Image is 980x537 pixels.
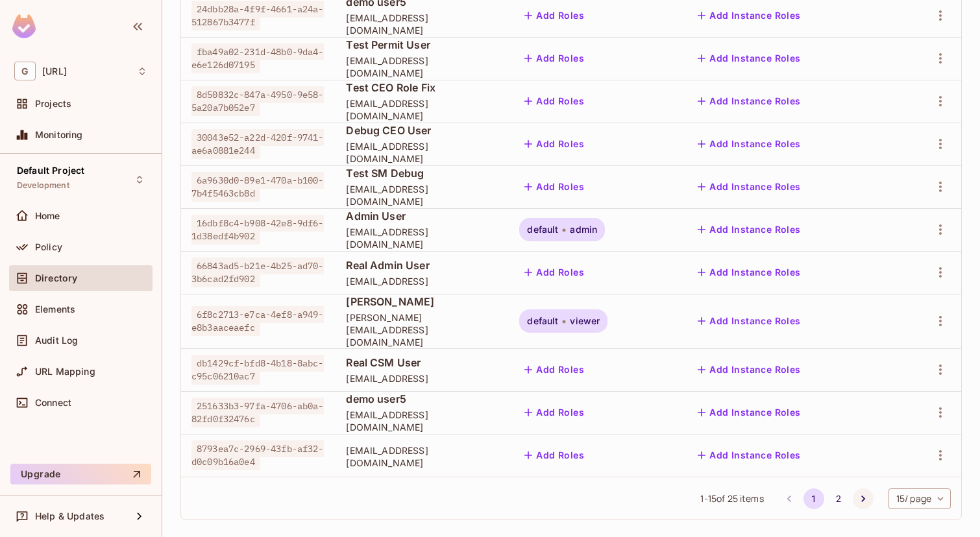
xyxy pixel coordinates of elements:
span: [EMAIL_ADDRESS][DOMAIN_NAME] [346,226,498,250]
span: Debug CEO User [346,123,498,137]
button: Add Roles [519,91,589,112]
img: SReyMgAAAABJRU5ErkJggg== [12,14,36,38]
span: URL Mapping [35,366,95,377]
span: [EMAIL_ADDRESS][DOMAIN_NAME] [346,409,498,433]
span: Default Project [17,165,84,176]
span: 16dbf8c4-b908-42e8-9df6-1d38edf4b902 [191,215,324,245]
span: fba49a02-231d-48b0-9da4-e6e126d07195 [191,43,324,73]
span: [PERSON_NAME] [346,294,498,309]
span: 6a9630d0-89e1-470a-b100-7b4f5463cb8d [191,172,324,202]
span: default [527,316,558,326]
button: Add Roles [519,359,589,380]
span: Home [35,211,60,221]
span: 6f8c2713-e7ca-4ef8-a949-e8b3aaceaefc [191,306,324,336]
span: Test Permit User [346,38,498,52]
nav: pagination navigation [777,488,876,509]
span: Development [17,180,69,191]
span: 30043e52-a22d-420f-9741-ae6a0881e244 [191,129,324,159]
span: 1 - 15 of 25 items [700,492,763,506]
button: Add Instance Roles [692,5,805,26]
span: Admin User [346,209,498,223]
span: [EMAIL_ADDRESS][DOMAIN_NAME] [346,97,498,122]
span: Test SM Debug [346,166,498,180]
span: Help & Updates [35,511,104,521]
span: [EMAIL_ADDRESS][DOMAIN_NAME] [346,12,498,36]
span: admin [570,224,597,235]
span: Audit Log [35,335,78,346]
button: Add Instance Roles [692,91,805,112]
span: Directory [35,273,77,283]
span: Workspace: genworx.ai [42,66,67,77]
span: Monitoring [35,130,83,140]
span: Test CEO Role Fix [346,80,498,95]
button: Add Instance Roles [692,359,805,380]
button: Add Roles [519,48,589,69]
button: Go to next page [853,488,874,509]
span: Elements [35,304,75,315]
button: Add Instance Roles [692,402,805,423]
span: Projects [35,99,71,109]
button: Add Roles [519,445,589,466]
button: Add Roles [519,262,589,283]
span: [EMAIL_ADDRESS][DOMAIN_NAME] [346,140,498,165]
div: 15 / page [888,488,951,509]
button: Add Instance Roles [692,262,805,283]
span: Real Admin User [346,258,498,272]
span: [EMAIL_ADDRESS][DOMAIN_NAME] [346,183,498,208]
button: Add Roles [519,402,589,423]
span: [EMAIL_ADDRESS] [346,372,498,385]
button: page 1 [803,488,824,509]
span: Real CSM User [346,355,498,370]
span: [EMAIL_ADDRESS] [346,275,498,287]
span: 24dbb28a-4f9f-4661-a24a-512867b3477f [191,1,324,30]
span: [EMAIL_ADDRESS][DOMAIN_NAME] [346,54,498,79]
button: Add Instance Roles [692,219,805,240]
button: Add Instance Roles [692,311,805,331]
span: db1429cf-bfd8-4b18-8abc-c95c06210ac7 [191,355,324,385]
span: default [527,224,558,235]
span: [PERSON_NAME][EMAIL_ADDRESS][DOMAIN_NAME] [346,311,498,348]
span: 8793ea7c-2969-43fb-af32-d0c09b16a0e4 [191,440,324,470]
button: Add Instance Roles [692,176,805,197]
button: Add Roles [519,134,589,154]
span: 66843ad5-b21e-4b25-ad70-3b6cad2fd902 [191,257,324,287]
button: Add Instance Roles [692,445,805,466]
span: [EMAIL_ADDRESS][DOMAIN_NAME] [346,444,498,469]
button: Go to page 2 [828,488,849,509]
button: Add Roles [519,176,589,197]
span: G [14,62,36,80]
button: Upgrade [10,464,151,484]
span: 251633b3-97fa-4706-ab0a-82fd0f32476c [191,398,324,427]
button: Add Instance Roles [692,134,805,154]
span: Connect [35,398,71,408]
span: demo user5 [346,392,498,406]
span: viewer [570,316,600,326]
span: 8d50832c-847a-4950-9e58-5a20a7b052e7 [191,86,324,116]
button: Add Roles [519,5,589,26]
span: Policy [35,242,62,252]
button: Add Instance Roles [692,48,805,69]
